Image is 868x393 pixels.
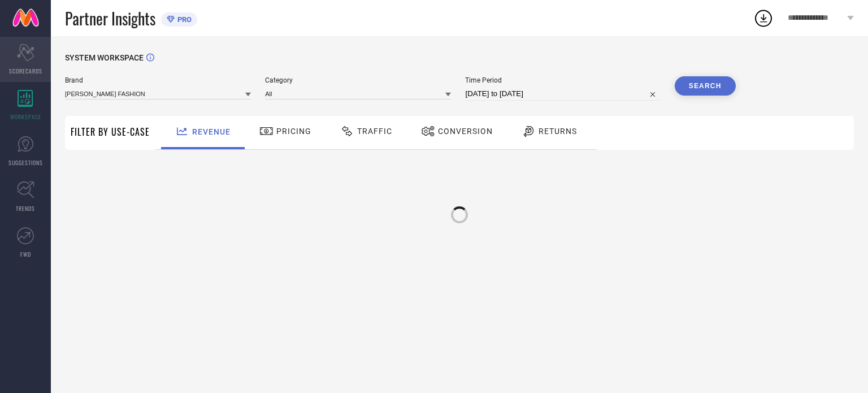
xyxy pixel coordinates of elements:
span: Pricing [276,127,311,136]
span: Category [265,76,451,84]
span: SYSTEM WORKSPACE [65,53,144,62]
input: Select time period [465,87,660,101]
div: Open download list [753,8,774,28]
span: Time Period [465,76,660,84]
span: Brand [65,76,251,84]
span: PRO [175,15,192,24]
span: Filter By Use-Case [71,125,150,139]
span: SCORECARDS [9,67,42,75]
span: FWD [20,250,31,258]
span: WORKSPACE [10,113,41,121]
span: TRENDS [16,204,35,213]
span: Traffic [357,127,392,136]
span: Conversion [438,127,493,136]
span: SUGGESTIONS [8,158,43,167]
span: Returns [539,127,577,136]
span: Revenue [192,127,231,136]
span: Partner Insights [65,7,155,30]
button: Search [675,76,736,96]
